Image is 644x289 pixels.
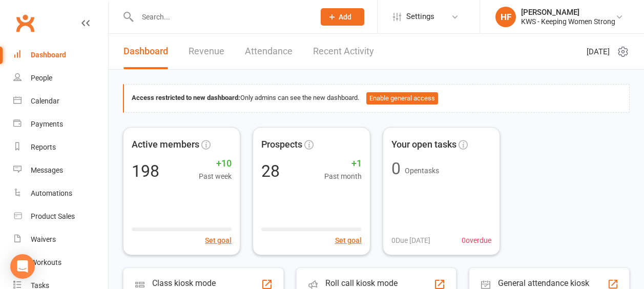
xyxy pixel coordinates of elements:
span: Open tasks [405,167,439,175]
a: Reports [13,136,108,159]
div: Class kiosk mode [152,278,216,288]
div: Reports [31,143,56,151]
div: 0 [391,160,401,177]
a: Payments [13,113,108,136]
div: Calendar [31,97,59,105]
a: Waivers [13,228,108,251]
a: Revenue [189,34,224,69]
span: Add [339,13,351,21]
span: +1 [324,156,362,171]
a: Product Sales [13,205,108,228]
div: Messages [31,166,63,174]
a: People [13,67,108,90]
span: 0 Due [DATE] [391,235,430,246]
a: Messages [13,159,108,182]
span: Prospects [261,137,302,152]
div: Open Intercom Messenger [10,254,35,279]
span: [DATE] [587,46,610,58]
span: Active members [132,137,199,152]
a: Calendar [13,90,108,113]
div: Only admins can see the new dashboard. [132,92,621,105]
div: Payments [31,120,63,128]
a: Recent Activity [313,34,374,69]
span: 0 overdue [462,235,491,246]
div: HF [495,7,516,27]
div: 198 [132,163,159,179]
span: Past week [199,171,232,182]
span: +10 [199,156,232,171]
a: Clubworx [12,10,38,36]
span: Past month [324,171,362,182]
div: People [31,74,52,82]
button: Add [321,8,364,26]
div: 28 [261,163,280,179]
a: Attendance [245,34,293,69]
div: [PERSON_NAME] [521,8,615,17]
div: Dashboard [31,51,66,59]
div: Automations [31,189,72,197]
div: Workouts [31,258,61,266]
button: Enable general access [366,92,438,105]
button: Set goal [335,235,362,246]
div: Roll call kiosk mode [325,278,400,288]
div: Product Sales [31,212,75,220]
div: KWS - Keeping Women Strong [521,17,615,26]
a: Workouts [13,251,108,274]
div: Waivers [31,235,56,243]
button: Set goal [205,235,232,246]
a: Dashboard [123,34,168,69]
span: Your open tasks [391,137,456,152]
span: Settings [406,5,434,28]
input: Search... [134,10,307,24]
a: Automations [13,182,108,205]
a: Dashboard [13,44,108,67]
strong: Access restricted to new dashboard: [132,94,240,101]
